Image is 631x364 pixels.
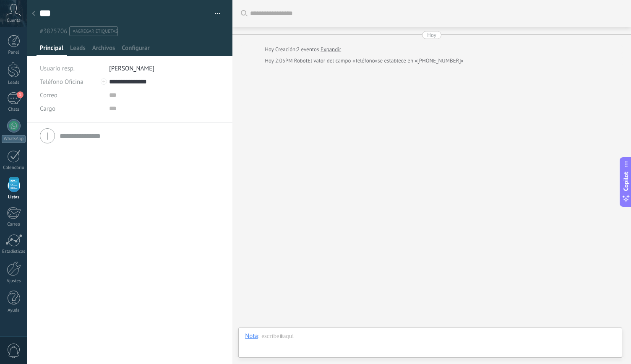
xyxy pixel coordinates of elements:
[2,222,26,227] div: Correo
[265,45,341,54] div: Creación:
[308,57,378,65] span: El valor del campo «Teléfono»
[2,308,26,313] div: Ayuda
[258,332,259,341] span: :
[2,50,26,55] div: Panel
[40,62,103,75] div: Usuario resp.
[294,57,308,64] span: Robot
[122,44,149,56] span: Configurar
[40,27,67,35] span: #3825706
[2,249,26,255] div: Estadísticas
[265,45,275,54] div: Hoy
[40,65,75,73] span: Usuario resp.
[2,107,26,112] div: Chats
[2,135,26,143] div: WhatsApp
[2,165,26,171] div: Calendario
[7,18,21,23] span: Cuenta
[109,65,154,73] span: [PERSON_NAME]
[40,44,63,56] span: Principal
[40,88,57,102] button: Correo
[40,106,55,112] span: Cargo
[378,57,464,65] span: se establece en «[PHONE_NUMBER]»
[2,195,26,200] div: Listas
[2,278,26,284] div: Ajustes
[297,45,319,54] span: 2 eventos
[70,44,86,56] span: Leads
[40,75,83,88] button: Teléfono Oficina
[622,172,630,191] span: Copilot
[40,78,83,86] span: Teléfono Oficina
[73,29,117,34] span: #agregar etiquetas
[92,44,115,56] span: Archivos
[321,45,341,54] a: Expandir
[40,102,103,115] div: Cargo
[40,91,57,99] span: Correo
[17,91,23,98] span: 1
[265,57,294,65] div: Hoy 2:05PM
[427,31,436,39] div: Hoy
[2,80,26,86] div: Leads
